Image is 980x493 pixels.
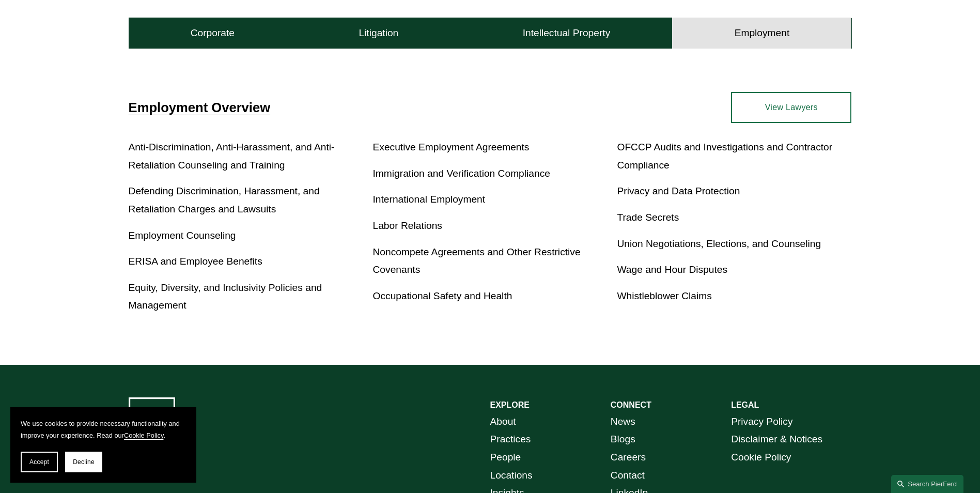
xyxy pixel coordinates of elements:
[611,449,646,467] a: Careers
[373,246,581,275] a: Noncompete Agreements and Other Restrictive Covenants
[611,467,645,485] a: Contact
[523,27,611,39] h4: Intellectual Property
[191,27,235,39] h4: Corporate
[373,290,512,301] a: Occupational Safety and Health
[21,418,186,441] p: We use cookies to provide necessary functionality and improve your experience. Read our .
[490,430,531,449] a: Practices
[373,142,530,152] a: Executive Employment Agreements
[735,27,790,39] h4: Employment
[617,186,740,196] a: Privacy and Data Protection
[129,282,322,311] a: Equity, Diversity, and Inclusivity Policies and Management
[373,220,442,231] a: Labor Relations
[129,256,262,267] a: ERISA and Employee Benefits
[490,467,533,485] a: Locations
[617,264,727,275] a: Wage and Hour Disputes
[611,430,635,449] a: Blogs
[731,92,851,123] a: View Lawyers
[373,194,486,205] a: International Employment
[10,407,196,483] section: Cookie banner
[731,449,791,467] a: Cookie Policy
[73,458,95,466] span: Decline
[29,458,49,466] span: Accept
[129,230,236,241] a: Employment Counseling
[490,449,521,467] a: People
[129,142,335,171] a: Anti-Discrimination, Anti-Harassment, and Anti-Retaliation Counseling and Training
[490,413,516,431] a: About
[490,400,530,409] strong: EXPLORE
[731,413,792,431] a: Privacy Policy
[129,100,271,115] a: Employment Overview
[731,430,822,449] a: Disclaimer & Notices
[65,452,102,472] button: Decline
[617,212,679,223] a: Trade Secrets
[891,475,963,493] a: Search this site
[124,432,164,439] a: Cookie Policy
[611,400,651,409] strong: CONNECT
[617,238,821,249] a: Union Negotiations, Elections, and Counseling
[21,452,58,472] button: Accept
[731,400,759,409] strong: LEGAL
[359,27,398,39] h4: Litigation
[129,186,320,214] a: Defending Discrimination, Harassment, and Retaliation Charges and Lawsuits
[617,290,711,301] a: Whistleblower Claims
[611,413,635,431] a: News
[373,168,550,179] a: Immigration and Verification Compliance
[617,142,832,171] a: OFCCP Audits and Investigations and Contractor Compliance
